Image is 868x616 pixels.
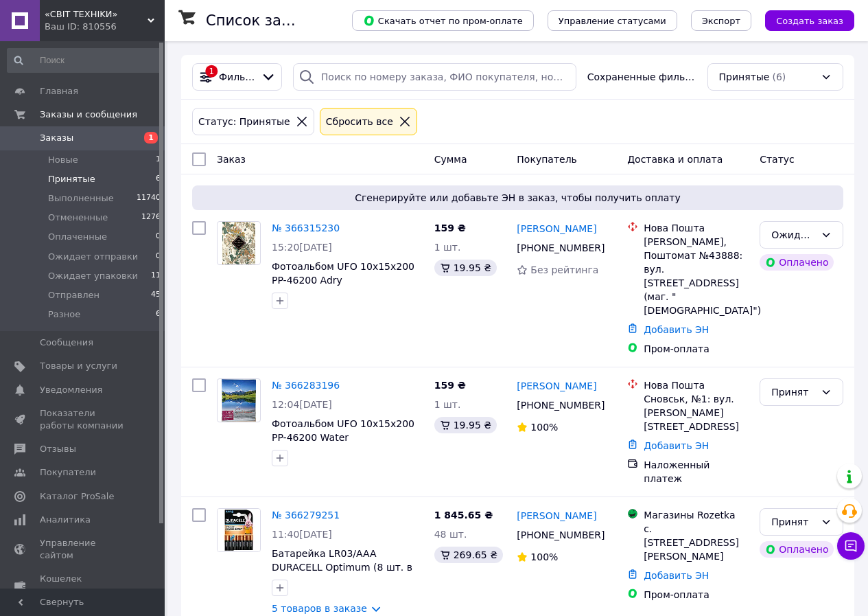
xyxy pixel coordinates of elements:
span: 159 ₴ [434,223,466,233]
span: 6 [156,173,161,185]
span: 1 845.65 ₴ [434,510,493,521]
a: Фотоальбом UFO 10x15x200 PP-46200 Water [272,418,414,443]
span: 1276 [141,212,161,224]
span: 11 [151,270,161,282]
span: 0 [156,231,161,243]
div: Пром-оплата [644,588,749,602]
span: 48 шт. [434,529,467,540]
div: Нова Пошта [644,378,749,392]
span: Принятые [719,70,770,84]
span: Новые [48,154,78,166]
span: Скачать отчет по пром-оплате [363,14,523,27]
a: № 366279251 [272,510,340,521]
div: [PHONE_NUMBER] [514,396,605,415]
span: Принятые [48,173,95,185]
a: 5 товаров в заказе [272,603,367,614]
span: Отправлен [48,289,99,301]
h1: Список заказов [206,12,324,29]
span: Показатели работы компании [40,407,127,432]
a: [PERSON_NAME] [517,222,596,236]
span: 45 [151,289,161,301]
div: Нова Пошта [644,221,749,235]
div: Ожидает упаковки [771,227,815,242]
span: (6) [772,71,786,82]
span: 12:04[DATE] [272,399,332,410]
span: Сумма [434,154,467,165]
span: 159 ₴ [434,380,466,391]
div: Наложенный платеж [644,458,749,486]
span: 100% [530,551,558,562]
div: [PHONE_NUMBER] [514,238,605,258]
div: Принят [771,385,815,400]
a: [PERSON_NAME] [517,509,596,523]
span: 11740 [137,192,161,205]
span: 1 шт. [434,399,461,410]
a: Добавить ЭН [644,440,709,451]
a: № 366283196 [272,380,340,391]
span: Ожидает отправки [48,251,138,263]
div: Принят [771,514,815,529]
span: 11:40[DATE] [272,529,332,540]
span: Сохраненные фильтры: [587,70,696,84]
span: Каталог ProSale [40,490,114,503]
a: Создать заказ [751,14,854,25]
a: [PERSON_NAME] [517,379,596,393]
span: 1 [156,154,161,166]
span: Создать заказ [776,16,843,26]
span: Отмененные [48,212,108,224]
div: [PHONE_NUMBER] [514,525,605,545]
span: Уведомления [40,384,102,396]
div: Оплачено [760,254,834,271]
div: 19.95 ₴ [434,260,497,276]
div: Статус: Принятые [196,114,293,129]
span: Управление сайтом [40,537,127,562]
span: 1 [144,132,158,144]
button: Экспорт [691,10,751,31]
span: Главная [40,85,78,98]
div: Оплачено [760,541,834,558]
span: Сообщения [40,336,93,349]
span: Кошелек компании [40,573,127,597]
img: Фото товару [222,222,255,264]
span: 100% [530,422,558,433]
span: Без рейтинга [530,264,598,275]
a: Добавить ЭН [644,324,709,335]
button: Скачать отчет по пром-оплате [352,10,534,31]
span: Сгенерируйте или добавьте ЭН в заказ, чтобы получить оплату [198,191,838,205]
button: Чат с покупателем [837,532,865,560]
span: Отзывы [40,443,76,455]
button: Создать заказ [765,10,854,31]
div: 269.65 ₴ [434,547,503,563]
span: 6 [156,308,161,321]
span: Ожидает упаковки [48,270,138,282]
span: Выполненные [48,192,114,205]
span: Заказы и сообщения [40,109,137,121]
span: «CBIT TEXHIKИ» [45,8,148,21]
div: Сбросить все [323,114,396,129]
span: Аналитика [40,514,91,526]
a: Добавить ЭН [644,570,709,581]
span: Оплаченные [48,231,107,243]
span: 15:20[DATE] [272,242,332,253]
div: 19.95 ₴ [434,417,497,433]
button: Управление статусами [548,10,677,31]
a: Фото товару [217,378,261,422]
span: Статус [760,154,795,165]
span: Разное [48,308,80,321]
span: Фильтры [219,70,255,84]
a: № 366315230 [272,223,340,233]
span: 0 [156,251,161,263]
div: Сновськ, №1: вул. [PERSON_NAME][STREET_ADDRESS] [644,392,749,433]
a: Фотоальбом UFO 10x15x200 PP-46200 Adry [272,261,414,286]
input: Поиск по номеру заказа, ФИО покупателя, номеру телефона, Email, номеру накладной [293,63,576,91]
div: Ваш ID: 810556 [45,21,165,33]
div: Пром-оплата [644,342,749,356]
span: Экспорт [702,16,740,26]
a: Батарейка LR03/AAA DURACELL Optimum (8 шт. в блистере) Цена указана за 1 батарейку [272,548,418,600]
a: Фото товару [217,221,261,265]
input: Поиск [7,48,162,73]
span: Управление статусами [559,16,666,26]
